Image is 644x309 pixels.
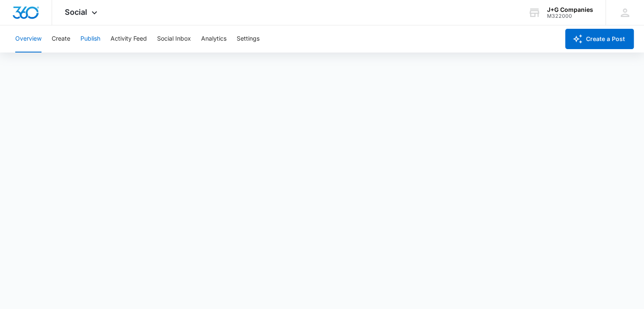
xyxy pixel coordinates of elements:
button: Social Inbox [157,25,191,52]
button: Activity Feed [111,25,147,52]
button: Create [52,25,70,52]
button: Publish [80,25,100,52]
div: account id [547,13,593,19]
span: Social [65,8,87,17]
button: Create a Post [565,29,634,49]
button: Settings [237,25,260,52]
button: Overview [15,25,41,52]
div: account name [547,6,593,13]
button: Analytics [201,25,227,52]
